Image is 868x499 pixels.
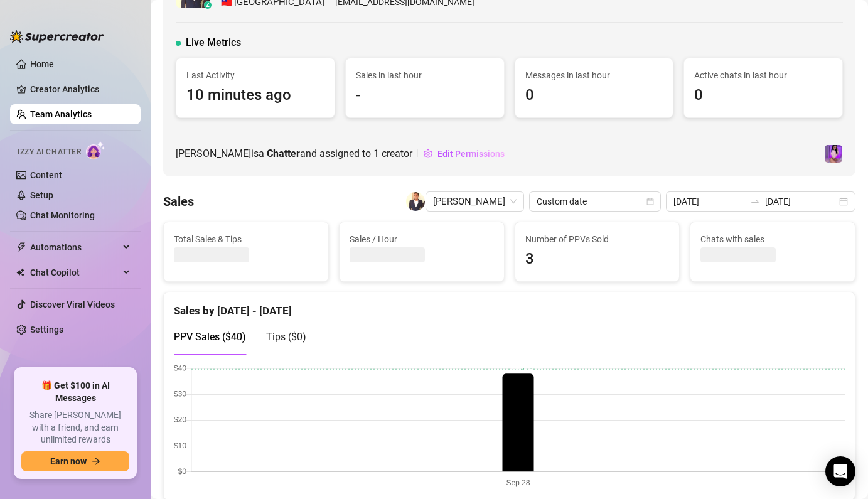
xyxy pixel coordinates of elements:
input: Start date [673,195,745,208]
span: calendar [646,198,654,205]
span: Edit Permissions [437,149,505,159]
span: 0 [694,83,832,107]
a: Team Analytics [30,109,92,119]
div: z [204,1,212,9]
span: Chats with sales [700,232,845,246]
span: John Sean Flores [433,192,517,211]
div: Sales by [DATE] - [DATE] [174,292,845,319]
span: Chat Copilot [30,262,119,282]
span: Izzy AI Chatter [18,146,81,158]
a: Home [30,59,54,69]
span: 3 [525,247,670,271]
a: Creator Analytics [30,79,131,99]
img: John Sean Flores [406,192,425,211]
span: - [356,83,494,107]
h4: Sales [163,193,194,210]
span: Messages in last hour [525,68,663,82]
span: 0 [525,83,663,107]
span: Active chats in last hour [694,68,832,82]
img: logo-BBDzfeDw.svg [10,30,104,43]
a: Content [30,170,62,180]
span: [PERSON_NAME] is a and assigned to creator [176,146,412,161]
span: 10 minutes ago [186,83,324,107]
a: Chat Monitoring [30,210,95,220]
a: Discover Viral Videos [30,299,115,309]
span: swap-right [750,196,760,207]
span: Tips ( $0 ) [266,331,306,343]
span: Custom date [537,192,653,211]
span: Sales / Hour [350,232,494,246]
span: Last Activity [186,68,324,82]
span: Total Sales & Tips [174,232,318,246]
img: Chat Copilot [16,268,24,277]
img: 𝑵𝒀𝑴𝑷𝑯𝑶 [825,145,842,163]
button: Earn nowarrow-right [21,451,129,471]
span: thunderbolt [16,242,26,252]
span: 🎁 Get $100 in AI Messages [21,380,129,404]
span: Sales in last hour [356,68,494,82]
span: Live Metrics [186,35,241,50]
span: Earn now [50,456,87,466]
b: Chatter [267,148,300,159]
span: Share [PERSON_NAME] with a friend, and earn unlimited rewards [21,409,129,446]
span: setting [424,149,432,158]
input: End date [765,195,837,208]
button: Edit Permissions [423,144,505,164]
a: Setup [30,190,53,200]
a: Settings [30,325,63,335]
span: Automations [30,237,119,257]
img: AI Chatter [86,141,105,159]
span: PPV Sales ( $40 ) [174,331,246,343]
span: 1 [373,148,379,159]
span: to [750,196,760,207]
span: arrow-right [92,457,100,466]
span: Number of PPVs Sold [525,232,670,246]
div: Open Intercom Messenger [825,456,855,486]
